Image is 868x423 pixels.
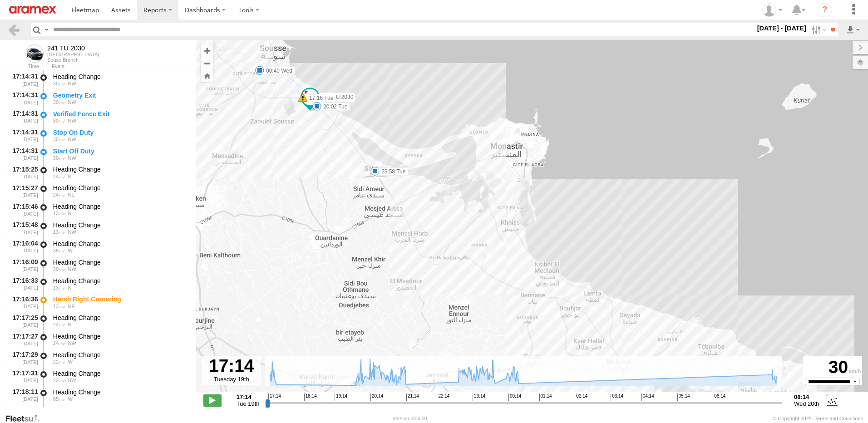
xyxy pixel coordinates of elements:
[7,331,39,348] div: 17:17:27 [DATE]
[7,127,39,144] div: 17:14:31 [DATE]
[68,304,75,309] span: Heading: 54
[201,69,213,82] button: Zoom Home
[68,340,76,346] span: Heading: 320
[7,257,39,274] div: 17:16:09 [DATE]
[7,108,39,125] div: 17:14:31 [DATE]
[68,99,76,105] span: Heading: 315
[713,393,725,401] span: 06:14
[53,81,67,86] span: 30
[68,359,73,364] span: Heading: 285
[7,368,39,385] div: 17:17:31 [DATE]
[473,393,485,401] span: 23:14
[53,388,187,396] div: Heading Change
[68,155,76,161] span: Heading: 315
[53,304,67,309] span: 13
[818,3,832,17] i: ?
[845,23,861,36] label: Export results as...
[53,248,67,253] span: 38
[9,6,56,14] img: aramex-logo.svg
[53,91,187,99] div: Geometry Exit
[53,147,187,155] div: Start Off Duty
[7,238,39,255] div: 17:16:04 [DATE]
[53,369,187,378] div: Heading Change
[322,94,353,100] span: 241 TU 2030
[7,275,39,292] div: 17:16:33 [DATE]
[53,378,67,383] span: 22
[260,67,295,75] label: 00:40 Wed
[575,393,587,401] span: 02:14
[53,118,67,123] span: 30
[53,192,67,197] span: 24
[7,182,39,199] div: 17:15:27 [DATE]
[68,396,73,402] span: Heading: 273
[375,167,408,176] label: 23:58 Tue
[437,393,449,401] span: 22:14
[53,285,67,290] span: 13
[5,414,47,423] a: Visit our Website
[53,221,187,229] div: Heading Change
[303,94,336,102] label: 17:16 Tue
[68,174,72,179] span: Heading: 354
[7,294,39,311] div: 17:16:36 [DATE]
[53,322,67,327] span: 24
[68,248,73,253] span: Heading: 282
[7,23,20,36] a: Back to previous Page
[641,393,654,401] span: 04:14
[406,393,419,401] span: 21:14
[201,44,213,57] button: Zoom in
[393,416,427,421] div: Version: 306.00
[68,378,76,383] span: Heading: 242
[53,240,187,248] div: Heading Change
[53,202,187,211] div: Heading Change
[53,184,187,192] div: Heading Change
[773,416,863,421] div: © Copyright 2025 -
[370,393,383,401] span: 20:14
[53,258,187,266] div: Heading Change
[53,407,187,415] div: Heading Change
[68,81,76,86] span: Heading: 315
[808,23,828,36] label: Search Filter Options
[53,128,187,137] div: Stop On Duty
[304,393,317,401] span: 18:14
[7,405,39,422] div: 17:20:13 [DATE]
[53,277,187,285] div: Heading Change
[53,266,67,272] span: 30
[53,340,67,346] span: 24
[7,64,39,69] div: Time
[201,57,213,69] button: Zoom out
[53,396,67,402] span: 65
[53,351,187,359] div: Heading Change
[508,393,521,401] span: 00:14
[53,211,67,216] span: 13
[68,266,76,272] span: Heading: 313
[7,71,39,88] div: 17:14:31 [DATE]
[68,211,72,216] span: Heading: 357
[7,220,39,236] div: 17:15:48 [DATE]
[53,110,187,118] div: Verified Fence Exit
[317,103,350,111] label: 20:02 Tue
[68,192,75,197] span: Heading: 34
[7,349,39,366] div: 17:17:29 [DATE]
[47,57,99,63] div: Souse Branch
[53,314,187,322] div: Heading Change
[794,393,819,400] strong: 08:14
[47,44,99,52] div: 241 TU 2030 - View Asset History
[53,229,67,235] span: 13
[7,146,39,162] div: 17:14:31 [DATE]
[53,174,67,179] span: 24
[53,99,67,105] span: 30
[68,285,72,290] span: Heading: 352
[53,332,187,340] div: Heading Change
[52,64,196,69] div: Event
[53,295,187,303] div: Harsh Right Cornering
[68,118,76,123] span: Heading: 315
[43,23,50,36] label: Search Query
[47,52,99,57] div: [GEOGRAPHIC_DATA]
[755,23,809,33] label: [DATE] - [DATE]
[68,137,76,142] span: Heading: 315
[335,393,347,401] span: 19:14
[53,165,187,173] div: Heading Change
[539,393,552,401] span: 01:14
[7,201,39,218] div: 17:15:46 [DATE]
[268,393,281,401] span: 17:14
